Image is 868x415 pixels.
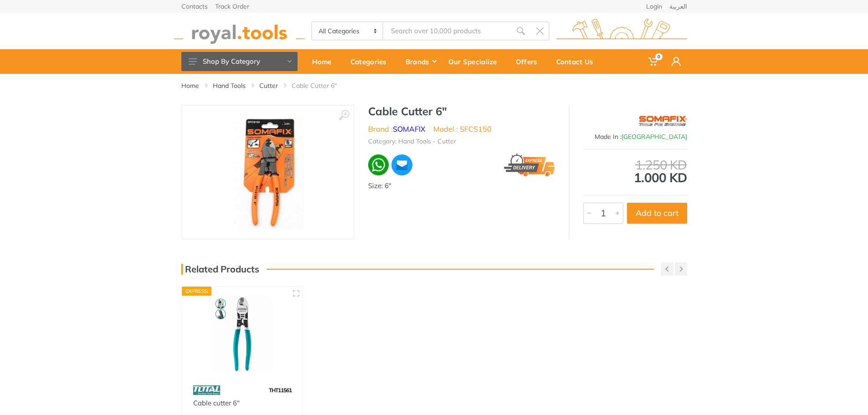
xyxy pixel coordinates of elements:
[269,387,292,394] span: THT11561
[509,52,550,71] div: Offers
[306,52,344,71] div: Home
[433,123,492,134] li: Model : SFCS150
[193,382,221,398] img: 86.webp
[181,81,687,90] nav: breadcrumb
[383,21,511,41] input: Site search
[638,109,687,132] img: SOMAFIX
[190,295,295,373] img: Royal Tools - Cable cutter 6
[442,52,509,71] div: Our Specialize
[442,49,509,74] a: Our Specialize
[193,399,240,407] a: Cable cutter 6"
[210,115,325,230] img: Royal Tools - Cable Cutter 6
[550,52,606,71] div: Contact Us
[368,154,389,175] img: wa.webp
[390,154,413,176] img: ma.webp
[292,81,350,90] li: Cable Cutter 6"
[556,19,687,44] img: royal.tools Logo
[344,49,399,74] a: Categories
[583,159,687,171] div: 1.250 KD
[368,123,425,134] li: Brand :
[368,137,456,146] li: Category: Hand Tools - Cutter
[312,22,384,40] select: Category
[583,132,687,142] div: Made In :
[368,105,555,118] h1: Cable Cutter 6"
[215,3,249,10] a: Track Order
[181,3,208,10] a: Contacts
[627,203,687,224] button: Add to cart
[213,81,246,90] a: Hand Tools
[344,52,399,71] div: Categories
[509,49,550,74] a: Offers
[181,52,298,71] button: Shop By Category
[621,133,687,141] span: [GEOGRAPHIC_DATA]
[174,19,305,44] img: royal.tools Logo
[583,159,687,184] div: 1.000 KD
[393,124,425,133] a: SOMAFIX
[259,81,278,90] a: Cutter
[306,49,344,74] a: Home
[182,287,212,296] div: Express
[550,49,606,74] a: Contact Us
[368,181,555,191] div: Size: 6"
[669,3,687,10] a: العربية
[655,53,663,60] span: 0
[181,264,259,275] h3: Related Products
[642,49,665,74] a: 0
[399,52,442,71] div: Brands
[504,154,555,176] img: express.png
[646,3,662,10] a: Login
[181,81,199,90] a: Home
